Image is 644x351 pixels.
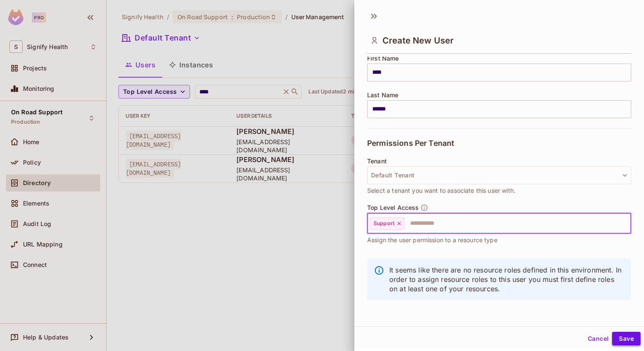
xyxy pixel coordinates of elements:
span: Permissions Per Tenant [367,139,454,148]
span: First Name [367,55,399,62]
span: Tenant [367,158,387,165]
span: Last Name [367,92,398,99]
span: Support [374,220,394,227]
button: Cancel [584,332,612,345]
span: Select a tenant you want to associate this user with. [367,186,515,195]
div: Support [370,217,404,230]
p: It seems like there are no resource roles defined in this environment. In order to assign resourc... [389,265,624,293]
button: Default Tenant [367,166,631,184]
button: Open [627,222,628,224]
span: Assign the user permission to a resource type [367,235,497,245]
span: Top Level Access [367,204,419,211]
span: Create New User [382,35,454,46]
button: Save [612,332,641,345]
